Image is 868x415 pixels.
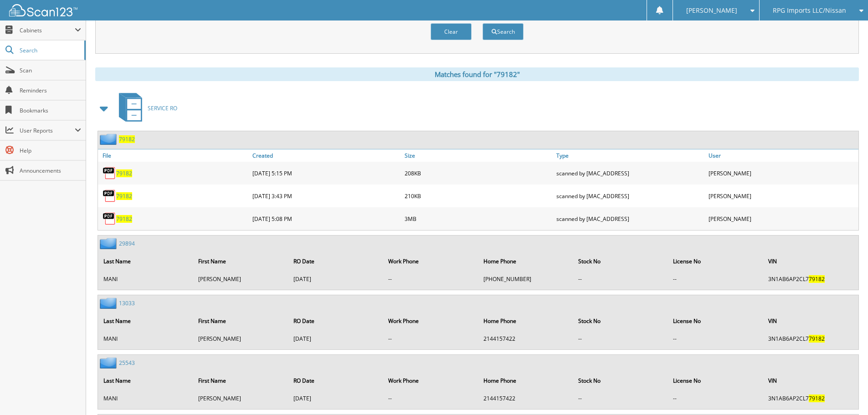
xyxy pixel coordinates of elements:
[113,90,177,126] a: SERVICE RO
[764,391,858,406] td: 3N1AB6AP2CL7
[483,23,524,40] button: Search
[20,26,75,34] span: Cabinets
[194,252,288,271] th: First Name
[574,312,668,330] th: Stock No
[194,331,288,346] td: [PERSON_NAME]
[554,210,706,228] div: scanned by [MAC_ADDRESS]
[250,210,402,228] div: [DATE] 5:08 PM
[773,8,846,13] span: RPG Imports LLC/Nissan
[100,297,119,309] img: folder2.png
[384,252,478,271] th: Work Phone
[99,312,193,330] th: Last Name
[103,212,116,225] img: PDF.png
[668,371,762,390] th: License No
[574,391,668,406] td: --
[20,46,80,54] span: Search
[402,164,555,182] div: 208KB
[402,187,555,205] div: 210KB
[554,187,706,205] div: scanned by [MAC_ADDRESS]
[706,164,858,182] div: [PERSON_NAME]
[20,147,81,154] span: Help
[668,272,762,287] td: --
[431,23,472,40] button: Clear
[20,67,81,74] span: Scan
[668,312,762,330] th: License No
[384,371,478,390] th: Work Phone
[95,67,859,81] div: Matches found for "79182"
[402,210,555,228] div: 3MB
[100,238,119,249] img: folder2.png
[116,169,132,177] a: 79182
[99,331,193,346] td: MANI
[574,272,668,287] td: --
[289,371,383,390] th: RO Date
[384,331,478,346] td: --
[250,187,402,205] div: [DATE] 3:43 PM
[116,215,132,223] a: 79182
[384,272,478,287] td: --
[706,210,858,228] div: [PERSON_NAME]
[686,8,737,13] span: [PERSON_NAME]
[809,335,825,343] span: 79182
[20,127,75,134] span: User Reports
[574,331,668,346] td: --
[20,107,81,114] span: Bookmarks
[289,252,383,271] th: RO Date
[668,331,762,346] td: --
[194,371,288,390] th: First Name
[764,272,858,287] td: 3N1AB6AP2CL7
[574,252,668,271] th: Stock No
[479,331,573,346] td: 2144157422
[822,371,868,415] iframe: Chat Widget
[809,275,825,283] span: 79182
[9,4,77,16] img: scan123-logo-white.svg
[194,272,288,287] td: [PERSON_NAME]
[99,272,193,287] td: MANI
[99,252,193,271] th: Last Name
[668,391,762,406] td: --
[119,135,135,143] a: 79182
[20,167,81,174] span: Announcements
[764,331,858,346] td: 3N1AB6AP2CL7
[384,391,478,406] td: --
[116,192,132,200] a: 79182
[554,149,706,162] a: Type
[479,272,573,287] td: [PHONE_NUMBER]
[100,357,119,369] img: folder2.png
[250,149,402,162] a: Created
[706,149,858,162] a: User
[103,166,116,180] img: PDF.png
[119,359,135,367] a: 25543
[402,149,555,162] a: Size
[100,133,119,145] img: folder2.png
[103,189,116,203] img: PDF.png
[668,252,762,271] th: License No
[194,312,288,330] th: First Name
[20,87,81,94] span: Reminders
[479,252,573,271] th: Home Phone
[250,164,402,182] div: [DATE] 5:15 PM
[119,240,135,247] a: 29894
[99,371,193,390] th: Last Name
[764,312,858,330] th: VIN
[764,371,858,390] th: VIN
[289,312,383,330] th: RO Date
[119,299,135,307] a: 13033
[479,391,573,406] td: 2144157422
[764,252,858,271] th: VIN
[479,371,573,390] th: Home Phone
[99,391,193,406] td: MANI
[148,104,177,112] span: SERVICE RO
[479,312,573,330] th: Home Phone
[194,391,288,406] td: [PERSON_NAME]
[98,149,250,162] a: File
[289,272,383,287] td: [DATE]
[706,187,858,205] div: [PERSON_NAME]
[289,331,383,346] td: [DATE]
[809,395,825,402] span: 79182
